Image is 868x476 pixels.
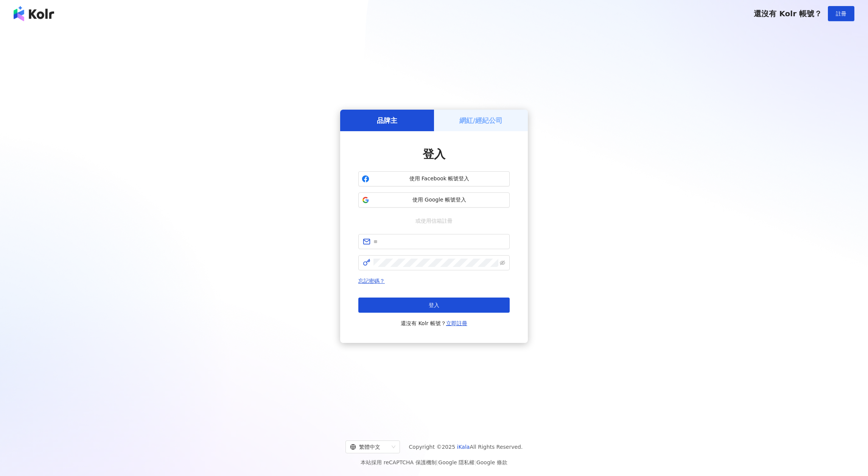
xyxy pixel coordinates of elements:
button: 使用 Google 帳號登入 [358,192,510,208]
button: 使用 Facebook 帳號登入 [358,171,510,186]
a: 立即註冊 [446,320,467,326]
span: 或使用信箱註冊 [410,217,458,225]
button: 登入 [358,298,510,313]
span: eye-invisible [500,260,505,265]
span: 註冊 [836,11,846,17]
span: 本站採用 reCAPTCHA 保護機制 [361,458,507,467]
a: iKala [457,444,470,450]
div: 繁體中文 [350,441,389,453]
span: 使用 Google 帳號登入 [372,196,506,204]
a: Google 條款 [476,459,507,465]
h5: 品牌主 [377,116,397,125]
span: 登入 [429,302,439,308]
span: 還沒有 Kolr 帳號？ [754,9,822,18]
a: Google 隱私權 [438,459,474,465]
span: 登入 [423,147,445,161]
span: | [437,459,439,465]
button: 註冊 [828,6,854,21]
span: | [474,459,476,465]
span: 還沒有 Kolr 帳號？ [401,319,467,328]
span: Copyright © 2025 All Rights Reserved. [409,442,523,451]
a: 忘記密碼？ [358,278,385,284]
img: logo [14,6,54,21]
h5: 網紅/經紀公司 [459,116,503,125]
span: 使用 Facebook 帳號登入 [372,175,506,183]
